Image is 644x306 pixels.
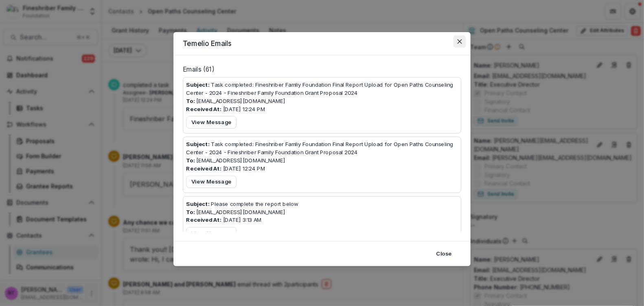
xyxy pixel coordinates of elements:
button: View Message [186,227,237,239]
b: Received At: [186,216,221,223]
p: [DATE] 12:24 PM [186,105,265,113]
b: Subject: [186,81,210,88]
p: Please complete the report below [186,199,299,208]
b: Subject: [186,141,210,147]
p: [EMAIL_ADDRESS][DOMAIN_NAME] [186,97,286,105]
header: Temelio Emails [173,32,471,55]
p: Task completed: Fineshriber Famliy Foundation Final Report Upload for Open Paths Counseling Cente... [186,140,458,156]
b: To: [186,157,195,164]
p: [DATE] 3:13 AM [186,216,262,224]
b: To: [186,98,195,104]
p: [EMAIL_ADDRESS][DOMAIN_NAME] [186,208,286,216]
b: Received At: [186,106,221,112]
button: View Message [186,116,237,128]
p: [DATE] 12:24 PM [186,164,265,173]
p: Emails ( 61 ) [183,65,461,77]
button: Close [453,35,466,48]
button: View Message [186,176,237,188]
b: To: [186,208,195,215]
button: Close [432,247,457,260]
b: Received At: [186,165,221,172]
p: Task completed: Fineshriber Famliy Foundation Final Report Upload for Open Paths Counseling Cente... [186,81,458,97]
p: [EMAIL_ADDRESS][DOMAIN_NAME] [186,156,286,164]
b: Subject: [186,200,210,207]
